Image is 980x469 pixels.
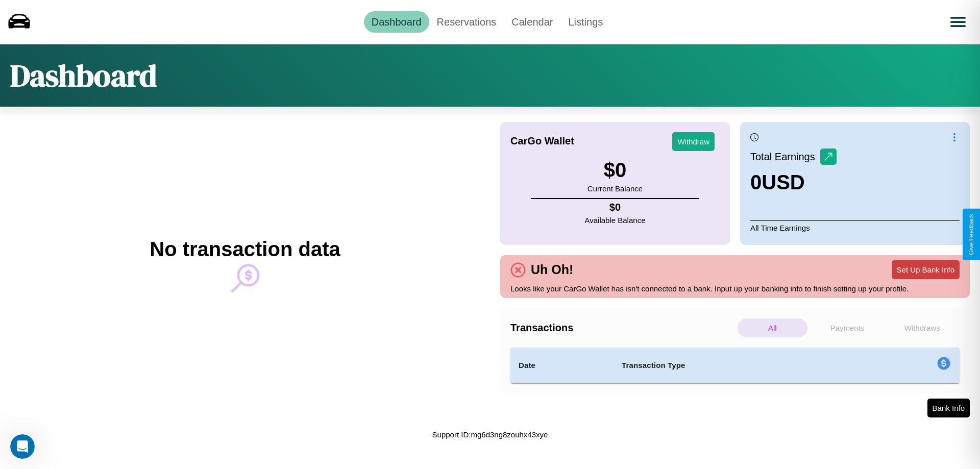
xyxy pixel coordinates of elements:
[510,322,735,334] h4: Transactions
[944,8,972,36] button: Open menu
[150,238,340,261] h2: No transaction data
[750,171,837,194] h3: 0 USD
[672,132,715,151] button: Withdraw
[750,220,960,235] p: All Time Earnings
[813,318,883,337] p: Payments
[510,282,960,295] p: Looks like your CarGo Wallet has isn't connected to a bank. Input up your banking info to finish ...
[750,147,820,166] p: Total Earnings
[622,359,853,372] h4: Transaction Type
[504,11,560,33] a: Calendar
[587,159,643,182] h3: $ 0
[738,318,807,337] p: All
[432,428,548,441] p: Support ID: mg6d3ng8zouhx43xye
[10,434,35,459] iframe: Intercom live chat
[560,11,610,33] a: Listings
[510,135,574,147] h4: CarGo Wallet
[519,359,605,372] h4: Date
[587,182,643,195] p: Current Balance
[585,213,646,227] p: Available Balance
[927,399,970,417] button: Bank Info
[510,348,960,383] table: simple table
[968,214,975,255] div: Give Feedback
[585,202,646,213] h4: $ 0
[526,262,578,277] h4: Uh Oh!
[887,318,957,337] p: Withdraws
[892,260,960,279] button: Set Up Bank Info
[364,11,429,33] a: Dashboard
[429,11,504,33] a: Reservations
[10,55,157,96] h1: Dashboard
